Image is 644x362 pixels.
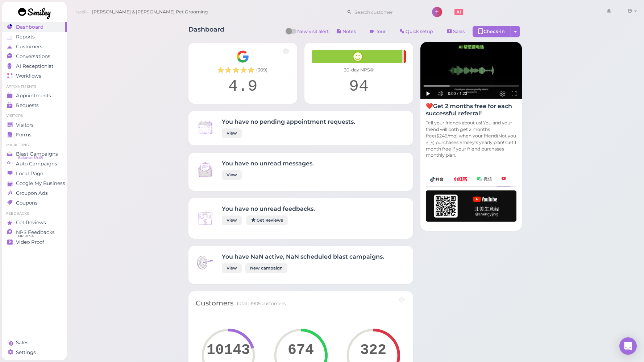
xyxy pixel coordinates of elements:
[2,32,67,42] a: Reports
[2,178,67,188] a: Google My Business
[16,219,46,226] span: Get Reviews
[222,215,242,225] a: View
[16,24,43,30] span: Dashboard
[16,132,32,138] span: Forms
[236,300,286,307] div: Total 13905 customers
[16,151,58,157] span: Blast Campaigns
[92,2,208,22] span: [PERSON_NAME] & [PERSON_NAME] Pet Grooming
[222,118,355,125] h4: You have no pending appointment requests.
[2,347,67,357] a: Settings
[18,233,34,239] span: NPS® 94
[619,337,637,355] div: Open Intercom Messenger
[16,44,42,50] span: Customers
[2,237,67,247] a: Video Proof
[2,143,67,148] li: Marketing
[16,102,39,108] span: Requests
[196,253,215,272] img: Inbox
[236,50,249,63] img: Google__G__Logo-edd0e34f60d7ca4a2f4ece79cff21ae3.svg
[441,26,471,37] a: Sales
[352,6,422,18] input: Search customer
[16,53,50,59] span: Conversations
[2,71,67,81] a: Workflows
[16,239,44,245] span: Video Proof
[16,180,65,186] span: Google My Business
[2,42,67,52] a: Customers
[196,118,215,137] img: Inbox
[196,209,215,228] img: Inbox
[394,26,439,37] a: Quick setup
[16,229,55,235] span: NPS Feedbacks
[2,52,67,61] a: Conversations
[2,120,67,130] a: Visitors
[2,218,67,227] a: Get Reviews
[453,29,465,34] span: Sales
[16,63,53,69] span: AI Receptionist
[222,128,242,138] a: View
[16,349,36,355] span: Settings
[2,227,67,237] a: NPS Feedbacks NPS® 94
[426,103,516,116] h4: ❤️Get 2 months free for each successful referral!
[16,200,38,206] span: Coupons
[16,122,34,128] span: Visitors
[297,28,329,39] span: New visit alert
[364,26,392,37] a: Tour
[2,91,67,100] a: Appointments
[16,73,41,79] span: Workflows
[312,77,406,96] div: 94
[222,263,242,273] a: View
[16,190,48,196] span: Groupon Ads
[2,100,67,110] a: Requests
[222,253,384,260] h4: You have NaN active, NaN scheduled blast campaigns.
[18,155,43,161] span: Balance: $9.65
[222,170,242,180] a: View
[430,177,444,182] img: douyin-2727e60b7b0d5d1bbe969c21619e8014.png
[2,84,67,89] li: Appointments
[453,177,467,181] img: xhs-786d23addd57f6a2be217d5a65f4ab6b.png
[426,190,516,222] img: youtube-h-92280983ece59b2848f85fc261e8ffad.png
[196,299,233,308] div: Customers
[16,92,51,99] span: Appointments
[222,205,315,212] h4: You have no unread feedbacks.
[256,67,267,73] span: ( 309 )
[331,26,362,37] button: Notes
[420,42,522,99] img: AI receptionist
[222,160,314,167] h4: You have no unread messages.
[2,198,67,208] a: Coupons
[246,215,288,225] a: Get Reviews
[16,161,57,167] span: Auto Campaigns
[426,120,516,159] p: Tell your friends about us! You and your friend will both get 2 months free($249/mo) when your fr...
[2,188,67,198] a: Groupon Ads
[196,160,215,179] img: Inbox
[2,159,67,169] a: Auto Campaigns
[2,130,67,140] a: Forms
[16,34,35,40] span: Reports
[312,67,406,73] div: 30-day NPS®
[16,340,29,346] span: Sales
[2,169,67,178] a: Local Page
[473,26,511,37] div: Check-in
[477,177,492,181] img: wechat-a99521bb4f7854bbf8f190d1356e2cdb.png
[188,26,224,39] h1: Dashboard
[196,77,290,96] div: 4.9
[16,170,43,177] span: Local Page
[245,263,287,273] a: New campaign
[2,61,67,71] a: AI Receptionist
[2,338,67,347] a: Sales
[2,22,67,32] a: Dashboard
[2,211,67,216] li: Feedbacks
[2,149,67,159] a: Blast Campaigns Balance: $9.65
[2,113,67,118] li: Visitors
